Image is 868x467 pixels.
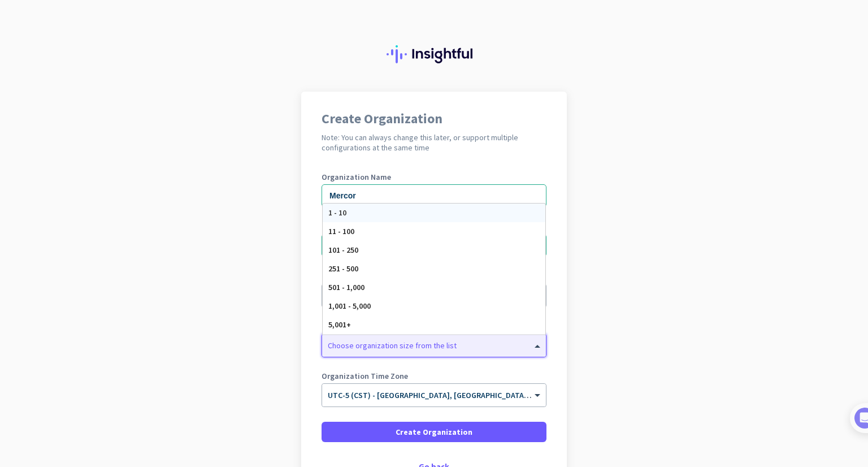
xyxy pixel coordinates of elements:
[322,372,546,380] label: Organization Time Zone
[396,426,472,438] span: Create Organization
[322,273,404,280] label: Organization language
[322,132,546,153] h2: Note: You can always change this later, or support multiple configurations at the same time
[322,422,546,442] button: Create Organization
[328,282,364,292] span: 501 - 1,000
[387,45,481,63] img: Insightful
[322,112,546,126] h1: Create Organization
[328,319,351,330] span: 5,001+
[322,184,546,207] input: What is the name of your organization?
[328,207,346,218] span: 1 - 10
[322,234,546,257] input: 201-555-0123
[322,173,546,181] label: Organization Name
[322,322,546,330] label: Organization Size (Optional)
[323,204,545,334] div: Options List
[322,223,546,231] label: Phone Number
[328,301,371,311] span: 1,001 - 5,000
[328,226,354,236] span: 11 - 100
[328,263,358,274] span: 251 - 500
[328,245,358,255] span: 101 - 250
